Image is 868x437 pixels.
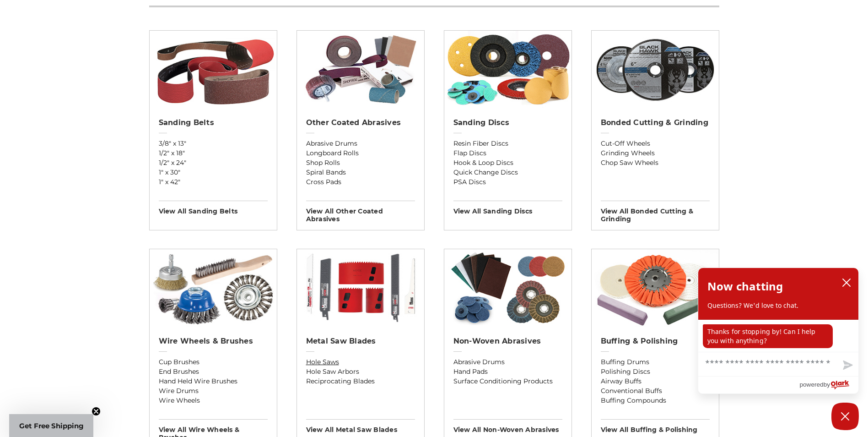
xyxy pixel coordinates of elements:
a: 1" x 30" [159,168,268,177]
a: Reciprocating Blades [306,377,415,386]
a: 1" x 42" [159,177,268,187]
span: by [824,379,830,390]
a: Cup Brushes [159,357,268,367]
img: Sanding Belts [150,31,277,109]
a: Hook & Loop Discs [453,158,562,168]
h3: View All metal saw blades [306,419,415,434]
a: Powered by Olark [799,377,858,393]
a: 1/2" x 18" [159,148,268,158]
a: Grinding Wheels [601,148,710,158]
a: Buffing Drums [601,357,710,367]
h3: View All buffing & polishing [601,419,710,434]
a: Shop Rolls [306,158,415,168]
h2: Metal Saw Blades [306,337,415,346]
p: Questions? We'd love to chat. [707,301,849,310]
a: Wire Drums [159,386,268,396]
button: close chatbox [839,276,854,290]
a: Hole Saw Arbors [306,367,415,377]
img: Bonded Cutting & Grinding [592,31,719,109]
a: End Brushes [159,367,268,377]
h3: View All sanding discs [453,201,562,215]
h2: Now chatting [707,277,783,295]
span: Get Free Shipping [19,421,84,430]
p: Thanks for stopping by! Can I help you with anything? [703,324,833,348]
a: Abrasive Drums [306,139,415,148]
a: Resin Fiber Discs [453,139,562,148]
a: Hand Pads [453,367,562,377]
a: Polishing Discs [601,367,710,377]
a: Hole Saws [306,357,415,367]
h2: Sanding Belts [159,118,268,127]
h3: View All sanding belts [159,201,268,215]
h3: View All bonded cutting & grinding [601,201,710,223]
a: Longboard Rolls [306,148,415,158]
a: Wire Wheels [159,396,268,405]
a: Surface Conditioning Products [453,377,562,386]
a: 1/2" x 24" [159,158,268,168]
h2: Bonded Cutting & Grinding [601,118,710,127]
h2: Sanding Discs [453,118,562,127]
h2: Buffing & Polishing [601,337,710,346]
button: Send message [836,355,858,376]
h2: Non-woven Abrasives [453,337,562,346]
img: Metal Saw Blades [297,249,424,327]
a: Quick Change Discs [453,168,562,177]
a: PSA Discs [453,177,562,187]
a: Buffing Compounds [601,396,710,405]
a: Abrasive Drums [453,357,562,367]
h3: View All other coated abrasives [306,201,415,223]
a: Airway Buffs [601,377,710,386]
a: Flap Discs [453,148,562,158]
a: Cross Pads [306,177,415,187]
span: powered [799,379,823,390]
h2: Other Coated Abrasives [306,118,415,127]
img: Wire Wheels & Brushes [150,249,277,327]
button: Close Chatbox [831,403,859,430]
h2: Wire Wheels & Brushes [159,337,268,346]
img: Sanding Discs [444,31,571,109]
a: Spiral Bands [306,168,415,177]
a: Conventional Buffs [601,386,710,396]
div: chat [698,320,858,352]
div: olark chatbox [698,268,859,394]
div: Get Free ShippingClose teaser [9,414,93,437]
a: 3/8" x 13" [159,139,268,148]
a: Cut-Off Wheels [601,139,710,148]
h3: View All non-woven abrasives [453,419,562,434]
img: Other Coated Abrasives [297,31,424,109]
a: Hand Held Wire Brushes [159,377,268,386]
a: Chop Saw Wheels [601,158,710,168]
button: Close teaser [92,407,101,416]
img: Buffing & Polishing [592,249,719,327]
img: Non-woven Abrasives [444,249,571,327]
